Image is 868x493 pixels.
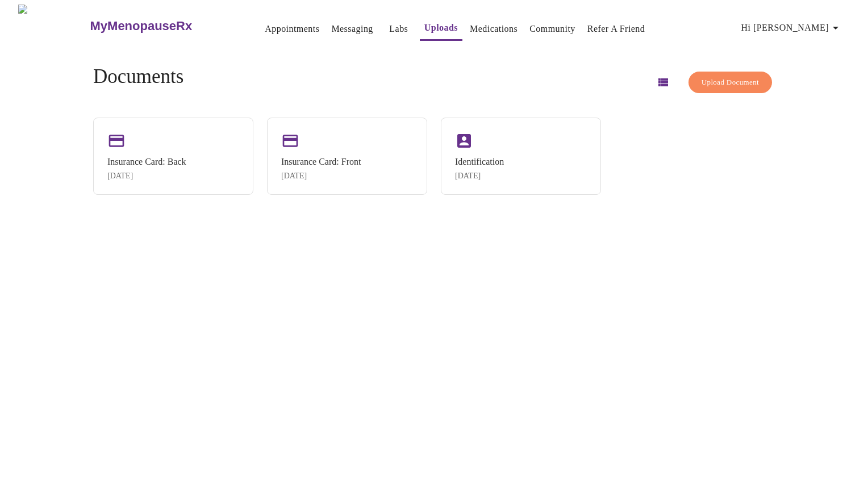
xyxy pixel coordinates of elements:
div: Identification [455,157,504,167]
div: [DATE] [107,172,186,181]
img: MyMenopauseRx Logo [18,5,89,47]
button: Labs [381,18,417,40]
button: Hi [PERSON_NAME] [737,16,847,39]
h3: MyMenopauseRx [90,19,193,34]
div: Insurance Card: Front [281,157,361,167]
a: Community [529,21,575,37]
button: Upload Document [688,72,772,94]
a: Refer a Friend [587,21,645,37]
a: Medications [470,21,518,37]
span: Upload Document [702,76,759,89]
button: Messaging [327,18,377,40]
h4: Documents [93,65,183,88]
a: Appointments [265,21,319,37]
div: [DATE] [281,172,361,181]
button: Appointments [260,18,324,40]
span: Hi [PERSON_NAME] [741,20,842,36]
div: [DATE] [455,172,504,181]
a: Labs [389,21,408,37]
a: Uploads [424,20,458,36]
button: Medications [465,18,522,40]
button: Switch to list view [649,69,677,96]
a: Messaging [331,21,373,37]
div: Insurance Card: Back [107,157,186,167]
button: Uploads [420,16,462,41]
button: Community [525,18,580,40]
button: Refer a Friend [583,18,650,40]
a: MyMenopauseRx [89,6,237,46]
